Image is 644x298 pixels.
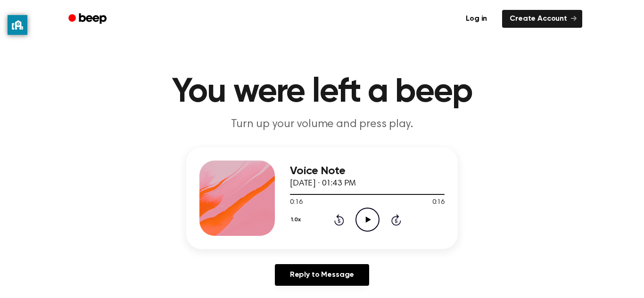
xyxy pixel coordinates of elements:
span: 0:16 [290,198,302,208]
a: Beep [62,10,115,28]
a: Create Account [502,10,582,28]
h3: Voice Note [290,165,445,177]
a: Log in [456,8,496,30]
h1: You were left a beep [81,75,563,109]
span: 0:16 [432,198,445,208]
a: Reply to Message [275,264,369,286]
button: privacy banner [8,15,27,35]
p: Turn up your volume and press play. [141,117,503,132]
button: 1.0x [290,212,304,228]
span: [DATE] · 01:43 PM [290,179,356,188]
